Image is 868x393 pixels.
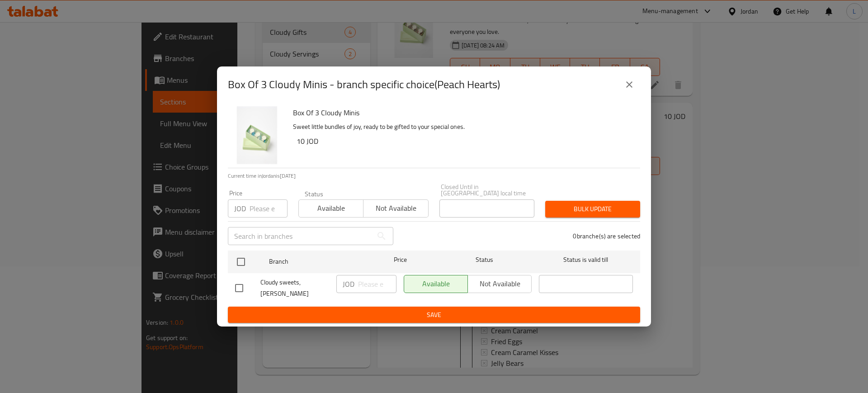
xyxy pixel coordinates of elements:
h6: Box Of 3 Cloudy Minis [293,106,633,119]
span: Not available [367,202,425,215]
p: 0 branche(s) are selected [573,232,640,241]
input: Please enter price [250,199,288,218]
span: Status is valid till [539,254,633,265]
img: Box Of 3 Cloudy Minis [228,106,286,164]
h6: 10 JOD [297,135,633,147]
p: Sweet little bundles of joy, ready to be gifted to your special ones. [293,121,633,133]
button: Bulk update [545,201,640,218]
span: Bulk update [552,204,633,215]
p: Current time in Jordan is [DATE] [228,172,640,180]
span: Price [370,254,430,265]
h2: Box Of 3 Cloudy Minis - branch specific choice(Peach Hearts) [228,77,500,92]
span: Branch [269,256,363,267]
span: Cloudy sweets, [PERSON_NAME] [260,277,329,299]
input: Please enter price [358,275,396,293]
span: Status [438,254,532,265]
button: Available [298,199,363,218]
input: Search in branches [228,227,373,245]
p: JOD [343,279,354,289]
span: Available [302,202,360,215]
button: close [618,74,640,95]
button: Save [228,307,640,323]
p: JOD [234,203,246,214]
span: Save [235,309,633,321]
button: Not available [363,199,428,218]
